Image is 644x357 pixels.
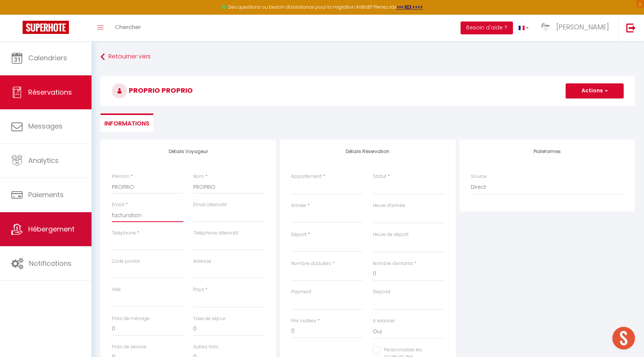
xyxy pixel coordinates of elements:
label: Pays [193,286,204,293]
span: Réservations [28,87,72,97]
label: Prénom [112,173,130,180]
img: ... [540,21,551,33]
label: Départ [291,231,307,238]
label: Email [112,201,124,208]
label: Nom [193,173,204,180]
button: Actions [566,83,624,98]
label: A relancer [373,317,395,325]
span: Chercher [115,23,141,31]
span: Analytics [28,156,59,165]
a: Chercher [109,15,147,41]
label: Prix nuitées [291,317,316,325]
label: Code postal [112,258,140,265]
label: Email alternatif [193,201,227,208]
a: ... [PERSON_NAME] [534,15,618,41]
label: Deposit [373,288,391,296]
label: Autres frais [193,343,218,351]
label: Source [471,173,487,180]
button: Besoin d'aide ? [461,21,513,34]
a: >>> ICI <<<< [397,4,423,10]
span: Calendriers [28,53,67,63]
span: PROPRIO PROPRIO [112,86,193,95]
label: Taxe de séjour [193,315,226,322]
span: Messages [28,121,63,131]
span: Notifications [29,259,72,268]
label: Heure d'arrivée [373,202,405,209]
label: Statut [373,173,386,180]
span: Paiements [28,190,64,199]
label: Payment [291,288,311,296]
h4: Plateformes [471,149,624,154]
span: Hébergement [28,224,75,234]
label: Heure de départ [373,231,409,238]
div: Ouvrir le chat [612,327,635,349]
label: Appartement [291,173,322,180]
img: Super Booking [23,21,69,34]
label: Arrivée [291,202,306,209]
label: Téléphone alternatif [193,230,238,237]
label: Nombre d'enfants [373,260,413,267]
a: Retourner vers [101,50,635,64]
label: Adresse [193,258,211,265]
label: Téléphone [112,230,136,237]
label: Nombre d'adultes [291,260,331,267]
h4: Détails Réservation [291,149,444,154]
label: Frais de ménage [112,315,150,322]
label: Ville [112,286,121,293]
span: [PERSON_NAME] [556,22,609,32]
label: Frais de service [112,343,146,351]
h4: Détails Voyageur [112,149,265,154]
img: logout [626,23,636,32]
li: Informations [101,113,153,132]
